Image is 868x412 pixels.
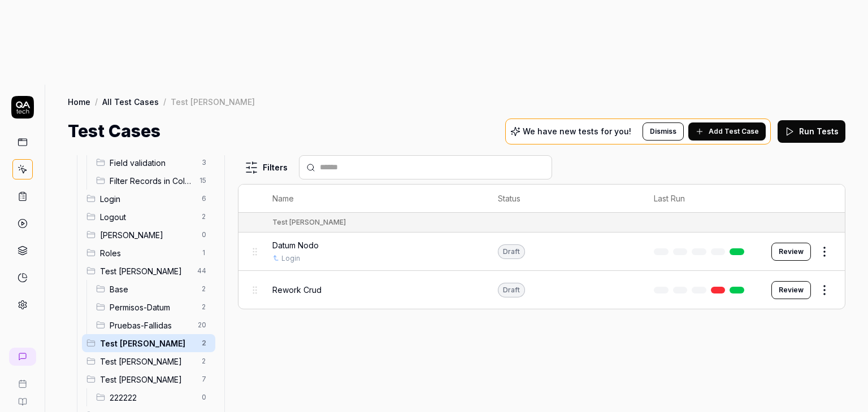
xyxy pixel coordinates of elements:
[102,96,159,107] a: All Test Cases
[100,247,195,259] span: Roles
[110,157,195,169] span: Field validation
[643,122,684,141] button: Dismiss
[238,233,845,271] tr: Datum NodoLoginDraftReview
[197,372,211,386] span: 7
[92,172,215,190] div: Drag to reorderFilter Records in Collection - Datum V215
[110,283,195,295] span: Base
[197,300,211,314] span: 2
[171,96,255,107] div: Test [PERSON_NAME]
[498,244,525,259] div: Draft
[272,284,322,296] span: Rework Crud
[92,280,215,298] div: Drag to reorderBase2
[688,122,766,141] button: Add Test Case
[100,193,195,205] span: Login
[100,229,195,241] span: María Test
[82,226,215,244] div: Drag to reorder[PERSON_NAME]0
[82,370,215,388] div: Drag to reorderTest [PERSON_NAME]7
[272,217,346,227] div: Test [PERSON_NAME]
[82,334,215,352] div: Drag to reorderTest [PERSON_NAME]2
[197,354,211,368] span: 2
[197,156,211,169] span: 3
[92,154,215,172] div: Drag to reorderField validation3
[163,96,166,107] div: /
[193,318,211,332] span: 20
[197,391,211,404] span: 0
[197,282,211,296] span: 2
[523,128,631,135] p: We have new tests for you!
[281,253,300,264] a: Login
[92,316,215,334] div: Drag to reorderPruebas-Fallidas20
[110,319,191,331] span: Pruebas-Fallidas
[82,262,215,280] div: Drag to reorderTest [PERSON_NAME]44
[5,388,40,406] a: Documentation
[195,174,211,187] span: 15
[100,211,195,223] span: Logout
[238,156,294,179] button: Filters
[272,239,319,251] span: Datum Nodo
[82,190,215,208] div: Drag to reorderLogin6
[197,336,211,350] span: 2
[68,119,160,144] h1: Test Cases
[92,298,215,316] div: Drag to reorderPermisos-Datum2
[92,388,215,406] div: Drag to reorder2222220
[197,192,211,205] span: 6
[261,185,487,213] th: Name
[5,370,40,388] a: Book a call with us
[643,185,760,213] th: Last Run
[197,228,211,242] span: 0
[82,208,215,226] div: Drag to reorderLogout2
[709,126,759,137] span: Add Test Case
[100,374,195,385] span: Test Nadia
[95,96,98,107] div: /
[238,271,845,309] tr: Rework CrudDraftReview
[487,185,643,213] th: Status
[9,348,36,366] a: New conversation
[100,265,190,277] span: Test Allan
[498,283,525,297] div: Draft
[771,281,811,299] button: Review
[82,352,215,370] div: Drag to reorderTest [PERSON_NAME]2
[82,244,215,262] div: Drag to reorderRoles1
[110,175,193,187] span: Filter Records in Collection - Datum V2
[197,210,211,223] span: 2
[197,246,211,260] span: 1
[110,392,195,404] span: 222222
[100,356,195,367] span: Test Cinthia
[778,120,845,143] button: Run Tests
[100,338,195,349] span: Test Andres
[68,96,90,107] a: Home
[110,301,195,313] span: Permisos-Datum
[771,243,811,261] button: Review
[193,264,211,278] span: 44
